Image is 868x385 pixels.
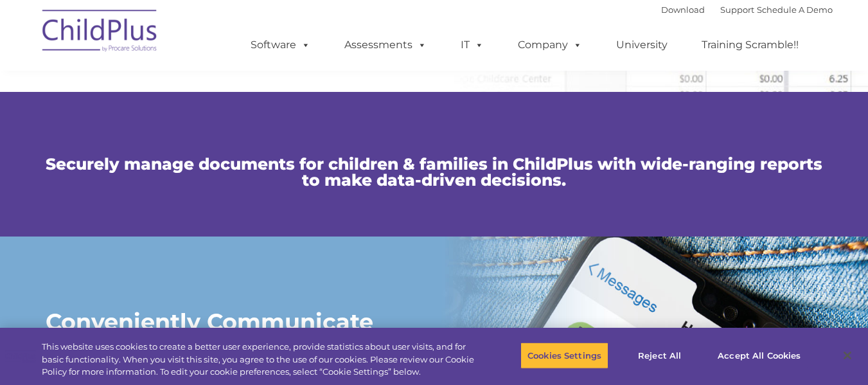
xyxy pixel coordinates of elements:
a: Support [720,4,754,15]
a: Assessments [332,32,439,58]
button: Reject All [619,342,700,369]
a: Company [505,32,595,58]
div: This website uses cookies to create a better user experience, provide statistics about user visit... [42,341,477,379]
a: Training Scramble!! [689,32,811,58]
a: IT [448,32,497,58]
img: ChildPlus by Procare Solutions [36,1,164,65]
button: Cookies Settings [520,342,608,369]
strong: Conveniently Communicate with Parents [46,308,373,364]
button: Accept All Cookies [711,342,808,369]
button: Close [833,341,862,370]
span: Securely manage documents for children & families in ChildPlus with wide-ranging reports to make ... [46,154,822,190]
a: Download [661,4,705,15]
a: Software [238,32,323,58]
font: | [661,4,833,15]
a: University [603,32,680,58]
a: Schedule A Demo [757,4,833,15]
